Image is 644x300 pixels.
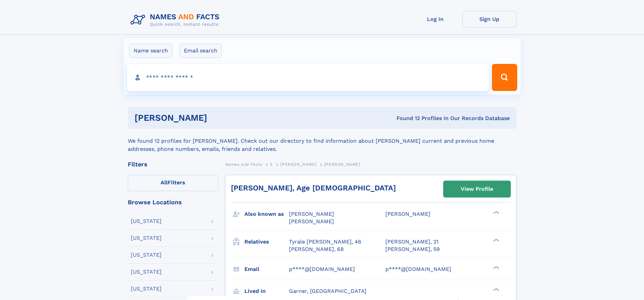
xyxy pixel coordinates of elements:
[131,286,162,292] div: [US_STATE]
[289,211,334,217] span: [PERSON_NAME]
[244,263,289,275] h3: Email
[180,44,222,58] label: Email search
[492,64,517,91] button: Search Button
[289,238,361,246] a: Tyrale [PERSON_NAME], 46
[131,269,162,275] div: [US_STATE]
[128,161,218,167] div: Filters
[131,218,162,224] div: [US_STATE]
[289,288,366,294] span: Garner, [GEOGRAPHIC_DATA]
[161,179,168,186] span: All
[444,181,510,197] a: View Profile
[231,184,396,192] a: [PERSON_NAME], Age [DEMOGRAPHIC_DATA]
[324,162,360,167] span: [PERSON_NAME]
[244,285,289,297] h3: Lived in
[135,114,302,122] h1: [PERSON_NAME]
[492,265,500,270] div: ❯
[385,211,430,217] span: [PERSON_NAME]
[492,287,500,292] div: ❯
[385,246,440,253] a: [PERSON_NAME], 59
[280,162,316,167] span: [PERSON_NAME]
[385,238,438,246] a: [PERSON_NAME], 21
[492,238,500,242] div: ❯
[270,160,273,168] a: S
[128,199,218,205] div: Browse Locations
[128,11,225,29] img: Logo Names and Facts
[270,162,273,167] span: S
[302,115,510,122] div: Found 12 Profiles In Our Records Database
[289,218,334,225] span: [PERSON_NAME]
[244,208,289,220] h3: Also known as
[131,235,162,241] div: [US_STATE]
[225,160,262,168] a: Names and Facts
[462,11,517,27] a: Sign Up
[461,181,493,197] div: View Profile
[127,64,489,91] input: search input
[128,129,517,153] div: We found 12 profiles for [PERSON_NAME]. Check out our directory to find information about [PERSON...
[131,252,162,258] div: [US_STATE]
[280,160,316,168] a: [PERSON_NAME]
[492,210,500,215] div: ❯
[128,175,218,191] label: Filters
[129,44,172,58] label: Name search
[244,236,289,248] h3: Relatives
[289,246,344,253] a: [PERSON_NAME], 68
[408,11,462,27] a: Log In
